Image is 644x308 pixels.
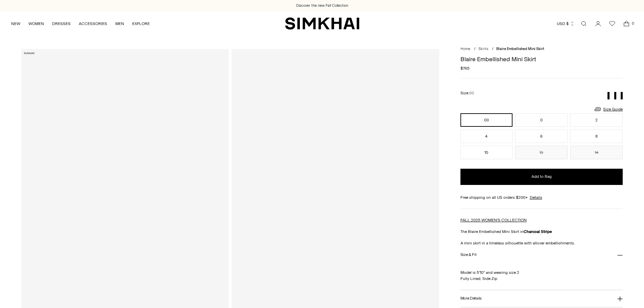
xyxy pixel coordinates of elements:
[531,174,552,180] span: Add to Bag
[52,16,71,31] a: DRESSES
[460,47,470,51] a: Home
[460,169,623,185] button: Add to Bag
[492,46,494,52] div: /
[460,90,474,96] label: Size:
[474,46,476,52] div: /
[460,113,513,127] button: 00
[296,3,348,8] a: Discover the new Fall Collection
[460,65,470,71] span: $765
[515,113,568,127] button: 0
[620,17,633,30] a: Open cart modal
[285,17,359,30] a: SIMKHAI
[496,47,544,51] span: Blaire Embellished Mini Skirt
[11,16,20,31] a: NEW
[630,20,636,26] span: 0
[530,194,542,200] a: Details
[460,296,482,301] h3: More Details
[478,47,488,51] a: Skirts
[570,146,623,159] button: 14
[469,91,474,95] span: 00
[460,263,623,282] p: Model is 5'10" and wearing size 2 Fully Lined, Side Zip
[515,146,568,159] button: 12
[79,16,107,31] a: ACCESSORIES
[570,113,623,127] button: 2
[460,218,527,222] a: FALL 2025 WOMEN'S COLLECTION
[460,246,623,263] button: Size & Fit
[577,17,591,30] a: Open search modal
[605,17,619,30] a: Wishlist
[460,229,623,235] p: The Blaire Embellished Mini Skirt in
[115,16,124,31] a: MEN
[460,253,477,257] h3: Size & Fit
[28,16,44,31] a: WOMEN
[460,194,623,200] div: Free shipping on all US orders $200+
[460,129,513,143] button: 4
[515,129,568,143] button: 6
[524,229,552,234] strong: Charcoal Stripe
[591,17,605,30] a: Go to the account page
[557,16,575,31] button: USD $
[460,146,513,159] button: 10
[594,105,623,113] a: Size Guide
[460,46,623,52] nav: breadcrumbs
[460,290,623,307] button: More Details
[570,129,623,143] button: 8
[460,240,623,246] p: A mini skirt in a timeless silhouette with allover embellishments.
[132,16,150,31] a: EXPLORE
[460,56,623,62] h1: Blaire Embellished Mini Skirt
